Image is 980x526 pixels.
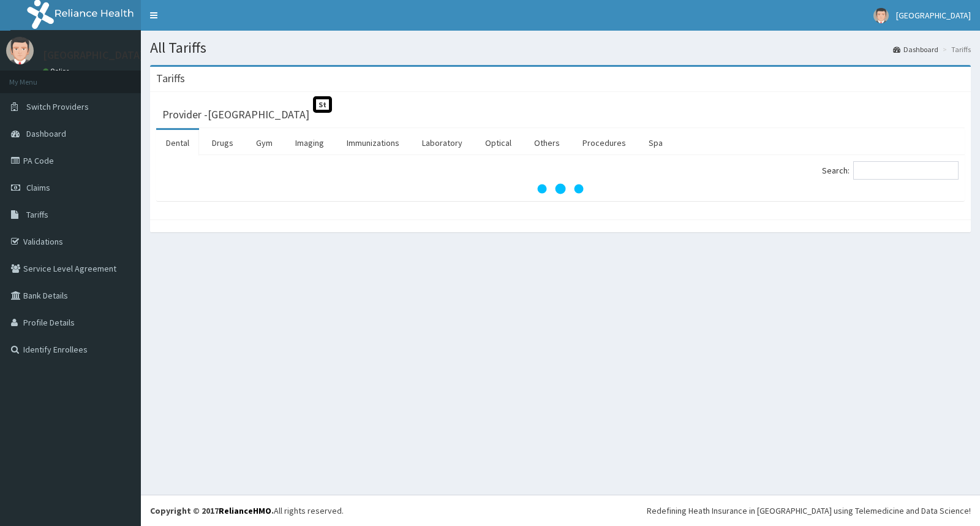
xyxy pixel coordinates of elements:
[43,50,144,61] p: [GEOGRAPHIC_DATA]
[873,8,889,23] img: User Image
[896,10,971,21] span: [GEOGRAPHIC_DATA]
[639,130,673,156] a: Spa
[26,101,89,112] span: Switch Providers
[412,130,472,156] a: Laboratory
[162,109,309,120] h3: Provider - [GEOGRAPHIC_DATA]
[536,164,585,213] svg: audio-loading
[150,40,971,56] h1: All Tariffs
[246,130,282,156] a: Gym
[26,128,66,139] span: Dashboard
[141,495,980,526] footer: All rights reserved.
[26,209,48,220] span: Tariffs
[337,130,409,156] a: Immunizations
[893,44,938,55] a: Dashboard
[524,130,570,156] a: Others
[26,182,50,193] span: Claims
[202,130,243,156] a: Drugs
[313,96,332,113] span: St
[285,130,334,156] a: Imaging
[150,505,274,516] strong: Copyright © 2017 .
[647,505,971,517] div: Redefining Heath Insurance in [GEOGRAPHIC_DATA] using Telemedicine and Data Science!
[853,161,959,180] input: Search:
[156,73,185,84] h3: Tariffs
[822,161,959,180] label: Search:
[475,130,521,156] a: Optical
[6,37,34,64] img: User Image
[219,505,271,516] a: RelianceHMO
[940,44,971,55] li: Tariffs
[573,130,636,156] a: Procedures
[43,67,72,75] a: Online
[156,130,199,156] a: Dental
